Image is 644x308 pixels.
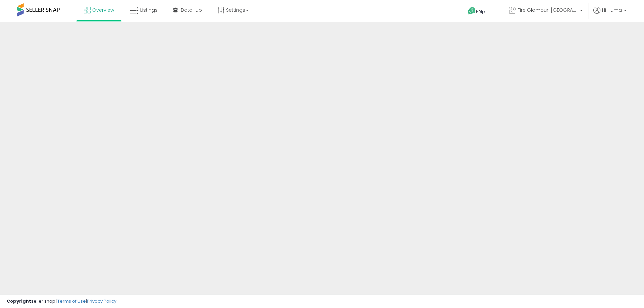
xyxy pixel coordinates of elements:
a: Hi Huma [593,7,627,22]
div: seller snap | | [7,298,116,305]
a: Privacy Policy [87,298,116,304]
a: Terms of Use [57,298,86,304]
i: Get Help [468,7,476,15]
span: Fire Glamour-[GEOGRAPHIC_DATA] [518,7,578,13]
span: DataHub [181,7,202,13]
span: Hi Huma [602,7,622,13]
span: Listings [140,7,158,13]
strong: Copyright [7,298,31,304]
span: Help [476,9,485,14]
a: Help [463,2,498,22]
span: Overview [92,7,114,13]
